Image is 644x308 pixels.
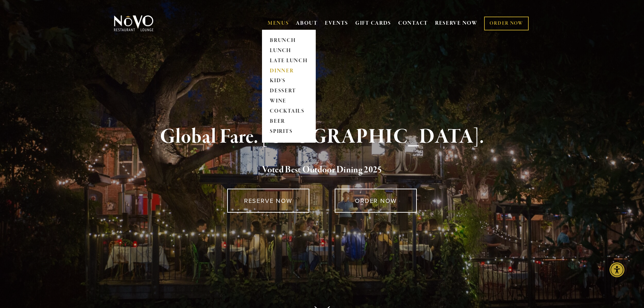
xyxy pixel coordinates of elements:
h2: 5 [125,163,519,177]
a: DINNER [268,66,310,76]
a: EVENTS [325,20,348,27]
a: Voted Best Outdoor Dining 202 [262,164,377,177]
a: DESSERT [268,86,310,96]
a: LATE LUNCH [268,56,310,66]
a: RESERVE NOW [227,189,309,213]
img: Novo Restaurant &amp; Lounge [113,15,155,32]
a: LUNCH [268,46,310,56]
a: WINE [268,96,310,106]
a: BEER [268,117,310,127]
a: CONTACT [398,17,428,30]
a: ABOUT [296,20,318,27]
a: SPIRITS [268,127,310,137]
a: KID'S [268,76,310,86]
a: COCKTAILS [268,106,310,117]
a: ORDER NOW [484,17,528,30]
a: GIFT CARDS [355,17,391,30]
a: MENUS [268,20,289,27]
strong: Global Fare. [GEOGRAPHIC_DATA]. [160,124,484,150]
div: Accessibility Menu [610,262,624,277]
a: BRUNCH [268,35,310,46]
a: RESERVE NOW [435,17,478,30]
a: ORDER NOW [335,189,417,213]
